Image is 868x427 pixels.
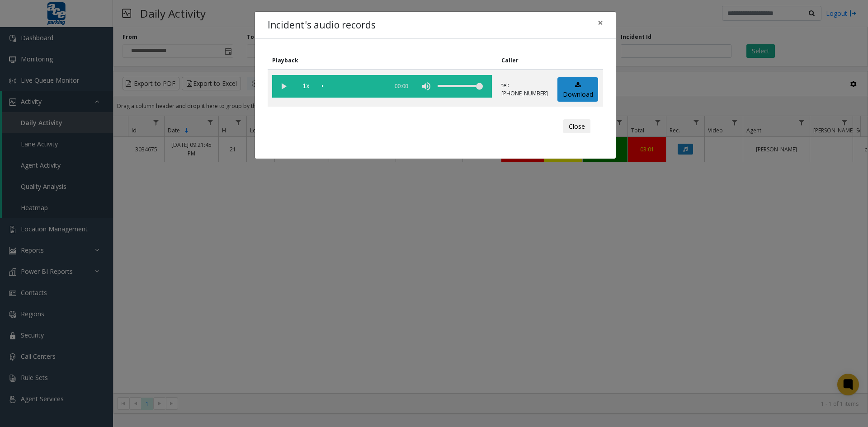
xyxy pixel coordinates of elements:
th: Playback [268,52,497,70]
p: tel:[PHONE_NUMBER] [501,81,548,98]
span: × [598,16,603,29]
button: Close [591,12,609,34]
h4: Incident's audio records [268,18,376,33]
button: Close [563,119,590,134]
a: Download [557,77,598,102]
div: scrub bar [322,75,383,98]
th: Caller [497,52,553,70]
div: volume level [438,75,483,98]
span: playback speed button [295,75,317,98]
